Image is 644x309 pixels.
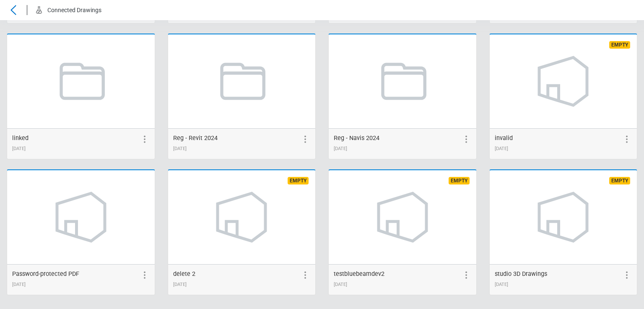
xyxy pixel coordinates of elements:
span: 08/22/2025 16:17:59 [495,282,508,287]
div: linked [12,134,29,143]
span: linked [12,135,29,142]
div: Reg - Navis 2024 [334,134,379,143]
span: 08/21/2025 17:53:59 [12,146,26,151]
span: 08/22/2025 15:22:40 [495,146,508,151]
span: 08/22/2025 15:34:02 [12,282,26,287]
span: Empty [288,177,309,184]
span: 08/22/2025 11:54:06 [334,146,347,151]
div: studio 3D Drawings [495,270,547,279]
span: Reg - Revit 2024 [173,135,218,142]
span: 08/22/2025 11:30:45 [173,146,187,151]
div: Reg - Revit 2024 [173,134,218,143]
span: Empty [609,177,630,184]
span: Password-protected PDF [12,270,79,278]
div: Password-protected PDF [12,270,79,279]
span: Connected Drawings [47,7,101,13]
span: 08/22/2025 16:09:50 [334,282,347,287]
span: Reg - Navis 2024 [334,135,379,142]
span: Empty [449,177,470,184]
div: testbluebeamdev2 [334,270,384,279]
span: Empty [609,41,630,49]
div: delete 2 [173,270,195,279]
span: testbluebeamdev2 [334,270,384,278]
span: invalid [495,135,513,142]
div: invalid [495,134,513,143]
span: delete 2 [173,270,195,278]
span: 08/22/2025 15:55:04 [173,282,187,287]
span: studio 3D Drawings [495,270,547,278]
